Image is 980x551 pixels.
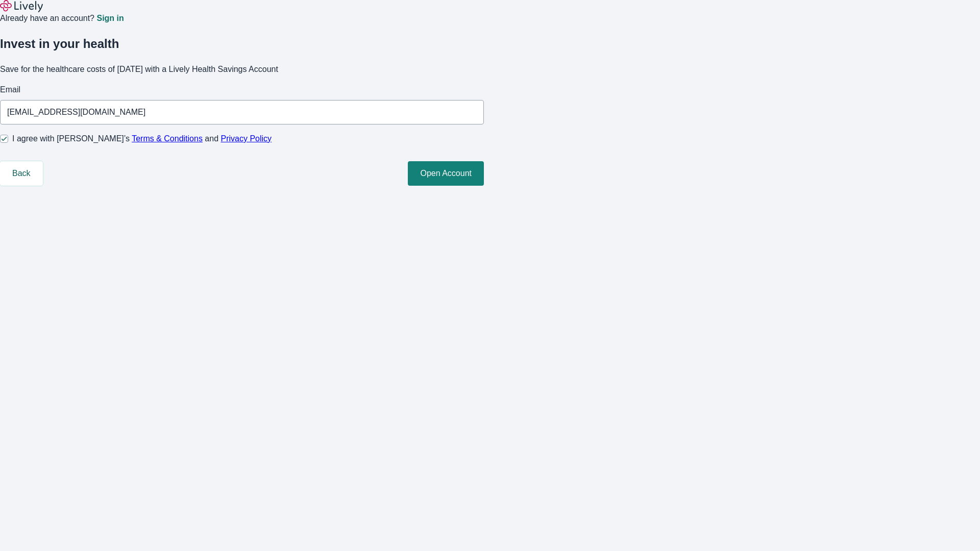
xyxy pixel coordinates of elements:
a: Terms & Conditions [132,134,203,143]
span: I agree with [PERSON_NAME]’s and [12,133,272,145]
button: Open Account [408,161,484,186]
a: Privacy Policy [221,134,272,143]
a: Sign in [96,14,124,22]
